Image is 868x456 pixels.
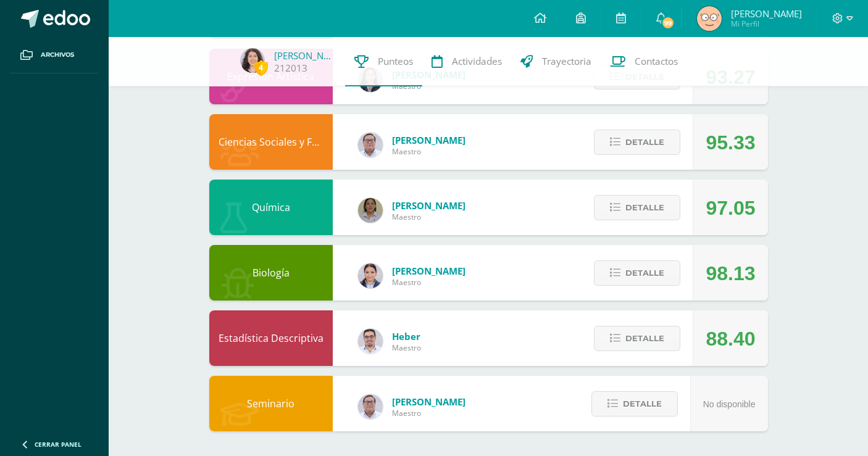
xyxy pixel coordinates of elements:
div: 88.40 [706,311,755,367]
div: Biología [209,245,333,301]
span: Detalle [623,392,662,415]
a: [PERSON_NAME] [274,49,336,62]
a: Punteos [345,37,422,86]
span: Maestro [392,146,465,157]
img: 3af43c4f3931345fadf8ce10480f33e2.png [358,198,383,223]
span: Detalle [625,262,664,284]
span: Maestro [392,277,465,288]
span: Contactos [635,55,678,68]
div: 98.13 [706,246,755,301]
div: Seminario [209,376,333,431]
button: Detalle [594,195,680,220]
a: 212013 [274,62,307,75]
span: Detalle [625,196,664,219]
span: [PERSON_NAME] [392,396,465,408]
span: Detalle [625,131,664,154]
span: [PERSON_NAME] [392,265,465,277]
span: Maestro [392,408,465,418]
button: Detalle [594,130,680,155]
span: Maestro [392,342,421,353]
img: 5778bd7e28cf89dedf9ffa8080fc1cd8.png [358,133,383,157]
span: Cerrar panel [35,440,81,449]
a: Archivos [10,37,99,73]
button: Detalle [594,326,680,351]
span: [PERSON_NAME] [731,7,802,20]
span: No disponible [703,399,756,409]
img: 5778bd7e28cf89dedf9ffa8080fc1cd8.png [358,394,383,419]
button: Detalle [594,260,680,286]
div: Química [209,180,333,235]
span: Heber [392,330,421,342]
span: Trayectoria [542,55,591,68]
div: Estadística Descriptiva [209,310,333,366]
span: Maestro [392,212,465,222]
span: [PERSON_NAME] [392,134,465,146]
img: d16b1e7981894d42e67b8a02ca8f59c5.png [697,6,722,31]
img: 855b3dd62270c154f2b859b7888d8297.png [358,263,383,288]
span: Archivos [41,50,74,60]
div: 95.33 [706,115,755,170]
span: Detalle [625,327,664,350]
span: 99 [661,16,675,30]
button: Detalle [591,391,678,417]
img: 54231652241166600daeb3395b4f1510.png [358,329,383,354]
a: Trayectoria [511,37,601,86]
span: Mi Perfil [731,19,802,29]
span: [PERSON_NAME] [392,199,465,212]
img: cd821919ff7692dfa18a87eb32455e8d.png [240,48,265,73]
a: Actividades [422,37,511,86]
span: Punteos [378,55,413,68]
div: 97.05 [706,180,755,236]
div: Ciencias Sociales y Formación Ciudadana 5 [209,114,333,170]
span: 4 [254,60,268,75]
a: Contactos [601,37,687,86]
span: Actividades [452,55,502,68]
